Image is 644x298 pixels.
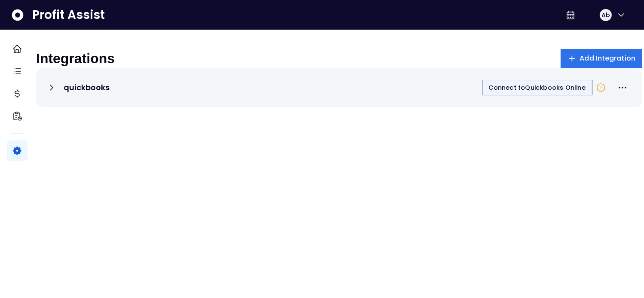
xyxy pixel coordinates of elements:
span: Profit Assist [32,7,105,23]
p: quickbooks [64,82,110,93]
p: Integrations [36,50,115,67]
button: More options [613,78,632,97]
span: Add Integration [580,53,636,64]
span: Ab [601,11,610,19]
button: Add Integration [561,49,643,68]
span: Connect to Quickbooks Online [489,83,586,92]
button: Connect toQuickbooks Online [482,80,592,95]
